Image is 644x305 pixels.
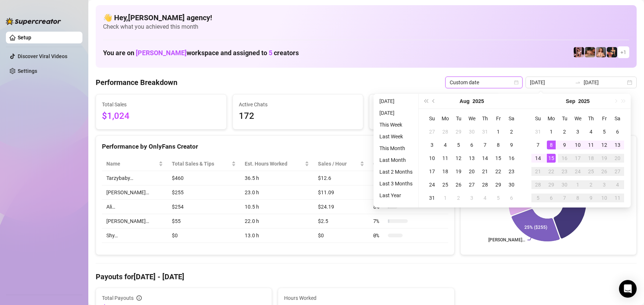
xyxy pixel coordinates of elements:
[439,138,452,152] td: 2025-08-04
[439,152,452,165] td: 2025-08-11
[584,125,598,138] td: 2025-09-04
[439,112,452,125] th: Mo
[534,154,542,163] div: 14
[571,152,584,165] td: 2025-09-17
[481,127,489,136] div: 31
[492,178,505,191] td: 2025-08-29
[167,228,240,243] td: $0
[560,141,569,149] div: 9
[619,280,637,298] div: Open Intercom Messenger
[425,178,439,191] td: 2025-08-24
[547,194,556,202] div: 6
[530,78,572,86] input: Start date
[531,165,545,178] td: 2025-09-21
[376,97,415,106] li: [DATE]
[578,94,590,109] button: Choose a year
[558,125,571,138] td: 2025-09-02
[534,167,542,176] div: 21
[18,68,37,74] a: Settings
[587,180,595,189] div: 2
[611,191,624,205] td: 2025-10-11
[600,194,609,202] div: 10
[465,125,478,138] td: 2025-07-30
[454,154,463,163] div: 12
[441,194,450,202] div: 1
[240,200,314,214] td: 10.5 h
[575,79,581,85] span: to
[454,194,463,202] div: 2
[467,167,476,176] div: 20
[240,171,314,185] td: 36.5 h
[585,47,595,57] img: Ali
[558,138,571,152] td: 2025-09-09
[465,152,478,165] td: 2025-08-13
[102,100,220,109] span: Total Sales
[314,171,369,185] td: $12.6
[465,191,478,205] td: 2025-09-03
[428,141,436,149] div: 3
[441,154,450,163] div: 11
[573,154,582,163] div: 17
[450,77,518,88] span: Custom date
[492,152,505,165] td: 2025-08-15
[494,141,503,149] div: 8
[425,125,439,138] td: 2025-07-27
[598,138,611,152] td: 2025-09-12
[558,178,571,191] td: 2025-09-30
[481,154,489,163] div: 14
[167,157,240,171] th: Total Sales & Tips
[452,152,465,165] td: 2025-08-12
[167,171,240,185] td: $460
[598,152,611,165] td: 2025-09-19
[428,194,436,202] div: 31
[478,125,492,138] td: 2025-07-31
[611,112,624,125] th: Sa
[545,191,558,205] td: 2025-10-06
[598,178,611,191] td: 2025-10-03
[607,47,617,57] img: Maria
[454,167,463,176] div: 19
[167,214,240,228] td: $55
[611,178,624,191] td: 2025-10-04
[137,295,142,301] span: info-circle
[613,167,622,176] div: 27
[481,194,489,202] div: 4
[505,125,518,138] td: 2025-08-02
[240,228,314,243] td: 13.0 h
[452,165,465,178] td: 2025-08-19
[611,125,624,138] td: 2025-09-06
[96,272,637,282] h4: Payouts for [DATE] - [DATE]
[481,167,489,176] div: 21
[425,138,439,152] td: 2025-08-03
[102,142,448,152] div: Performance by OnlyFans Creator
[494,194,503,202] div: 5
[439,178,452,191] td: 2025-08-25
[314,200,369,214] td: $24.19
[587,141,595,149] div: 11
[598,191,611,205] td: 2025-10-10
[428,127,436,136] div: 27
[571,165,584,178] td: 2025-09-24
[531,152,545,165] td: 2025-09-14
[422,94,430,109] button: Last year (Control + left)
[102,294,134,302] span: Total Payouts
[465,112,478,125] th: We
[560,167,569,176] div: 23
[584,138,598,152] td: 2025-09-11
[534,180,542,189] div: 28
[560,127,569,136] div: 2
[430,94,438,109] button: Previous month (PageUp)
[314,228,369,243] td: $0
[452,178,465,191] td: 2025-08-26
[492,112,505,125] th: Fr
[373,231,385,240] span: 0 %
[239,100,357,109] span: Active Chats
[492,165,505,178] td: 2025-08-22
[494,127,503,136] div: 1
[584,191,598,205] td: 2025-10-09
[428,180,436,189] div: 24
[558,152,571,165] td: 2025-09-16
[239,109,357,123] span: 172
[452,112,465,125] th: Tu
[613,141,622,149] div: 13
